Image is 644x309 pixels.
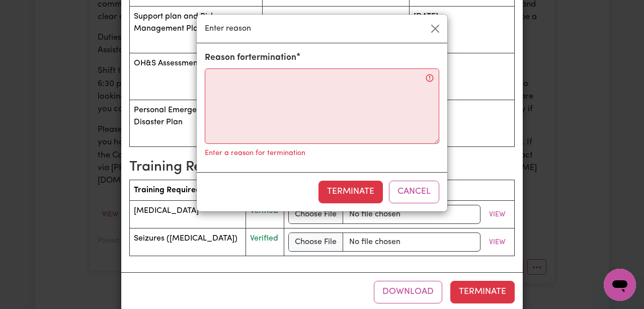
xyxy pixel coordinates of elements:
button: Terminate this contract [318,181,383,203]
button: Close [427,21,443,37]
label: Reason for termination [205,51,296,64]
p: Enter a reason for termination [205,148,305,159]
div: Enter reason [197,15,447,43]
iframe: Button to launch messaging window [604,269,636,301]
button: Cancel [389,181,439,203]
